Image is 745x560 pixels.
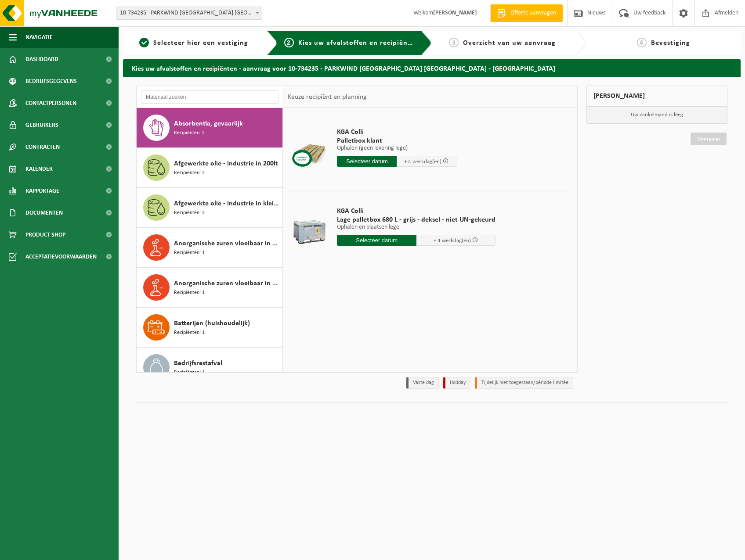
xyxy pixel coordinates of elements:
[137,188,283,228] button: Afgewerkte olie - industrie in kleinverpakking Recipiënten: 3
[586,86,728,107] div: [PERSON_NAME]
[137,228,283,268] button: Anorganische zuren vloeibaar in 200lt-vat Recipiënten: 1
[127,38,260,48] a: 1Selecteer hier een vestiging
[174,358,222,369] span: Bedrijfsrestafval
[443,377,470,389] li: Holiday
[337,224,495,230] p: Ophalen en plaatsen lege
[116,7,262,19] span: 10-734235 - PARKWIND NV OOSTENDE - OOSTENDE
[174,209,205,217] span: Recipiënten: 3
[25,180,59,202] span: Rapportage
[137,148,283,188] button: Afgewerkte olie - industrie in 200lt Recipiënten: 2
[25,26,53,48] span: Navigatie
[691,133,727,145] a: Doorgaan
[587,107,727,123] p: Uw winkelmand is leeg
[25,158,53,180] span: Kalender
[174,118,243,129] span: Absorbentia, gevaarlijk
[25,202,63,224] span: Documenten
[25,246,97,268] span: Acceptatievoorwaarden
[434,238,471,244] span: + 4 werkdag(en)
[449,38,459,47] span: 3
[174,369,205,377] span: Recipiënten: 1
[25,70,77,92] span: Bedrijfsgegevens
[174,289,205,297] span: Recipiënten: 1
[174,249,205,257] span: Recipiënten: 1
[174,158,278,169] span: Afgewerkte olie - industrie in 200lt
[174,129,205,137] span: Recipiënten: 2
[298,39,419,47] span: Kies uw afvalstoffen en recipiënten
[463,39,556,47] span: Overzicht van uw aanvraag
[25,48,58,70] span: Dashboard
[25,92,76,114] span: Contactpersonen
[337,145,456,151] p: Ophalen (geen levering lege)
[139,38,149,47] span: 1
[174,278,280,289] span: Anorganische zuren vloeibaar in kleinverpakking
[284,38,294,47] span: 2
[141,90,278,104] input: Materiaal zoeken
[637,38,647,47] span: 4
[508,9,558,18] span: Offerte aanvragen
[283,86,371,108] div: Keuze recipiënt en planning
[137,268,283,308] button: Anorganische zuren vloeibaar in kleinverpakking Recipiënten: 1
[337,207,495,215] span: KGA Colli
[174,318,250,329] span: Batterijen (huishoudelijk)
[651,39,690,47] span: Bevestiging
[174,238,280,249] span: Anorganische zuren vloeibaar in 200lt-vat
[337,128,456,136] span: KGA Colli
[404,159,441,165] span: + 4 werkdag(en)
[174,198,280,209] span: Afgewerkte olie - industrie in kleinverpakking
[153,39,248,47] span: Selecteer hier een vestiging
[174,169,205,177] span: Recipiënten: 2
[137,348,283,388] button: Bedrijfsrestafval Recipiënten: 1
[25,224,65,246] span: Product Shop
[25,136,60,158] span: Contracten
[116,7,262,20] span: 10-734235 - PARKWIND NV OOSTENDE - OOSTENDE
[337,235,416,246] input: Selecteer datum
[475,377,573,389] li: Tijdelijk niet toegestaan/période limitée
[123,59,741,76] h2: Kies uw afvalstoffen en recipiënten - aanvraag voor 10-734235 - PARKWIND [GEOGRAPHIC_DATA] [GEOGR...
[137,108,283,148] button: Absorbentia, gevaarlijk Recipiënten: 2
[174,329,205,337] span: Recipiënten: 1
[433,10,477,16] strong: [PERSON_NAME]
[337,136,456,145] span: Palletbox klant
[490,4,563,22] a: Offerte aanvragen
[337,215,495,224] span: Lage palletbox 680 L - grijs - deksel - niet UN-gekeurd
[25,114,58,136] span: Gebruikers
[137,308,283,348] button: Batterijen (huishoudelijk) Recipiënten: 1
[406,377,439,389] li: Vaste dag
[337,156,397,167] input: Selecteer datum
